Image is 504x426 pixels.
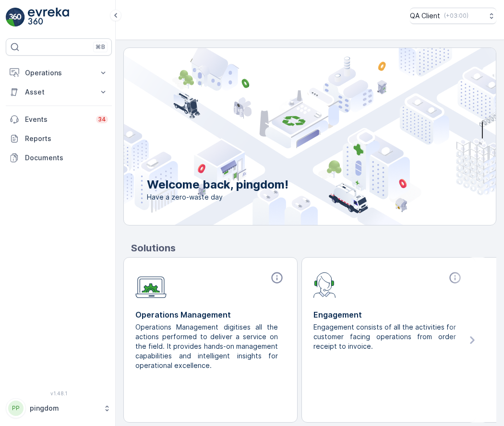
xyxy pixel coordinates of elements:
button: Operations [6,63,112,83]
p: ⌘B [96,43,105,51]
span: v 1.48.1 [6,390,112,396]
p: Solutions [131,241,496,255]
p: Asset [25,87,93,97]
p: Documents [25,153,108,163]
img: module-icon [135,271,167,298]
img: city illustration [81,48,496,225]
p: QA Client [410,11,440,21]
button: PPpingdom [6,398,112,418]
p: Events [25,115,90,124]
img: module-icon [313,271,336,298]
p: pingdom [30,403,98,413]
p: Operations [25,68,93,78]
p: Engagement consists of all the activities for customer facing operations from order receipt to in... [313,322,456,351]
img: logo_light-DOdMpM7g.png [28,8,69,27]
p: Reports [25,134,108,143]
span: Have a zero-waste day [147,192,288,202]
p: Operations Management digitises all the actions performed to deliver a service on the field. It p... [135,322,278,370]
img: logo [6,8,25,27]
p: Welcome back, pingdom! [147,177,288,192]
a: Events34 [6,110,112,129]
p: ( +03:00 ) [444,12,468,20]
div: PP [8,401,24,416]
a: Reports [6,129,112,148]
p: Engagement [313,309,464,320]
button: QA Client(+03:00) [410,8,496,24]
p: 34 [98,116,106,123]
button: Asset [6,83,112,102]
a: Documents [6,148,112,167]
p: Operations Management [135,309,286,320]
